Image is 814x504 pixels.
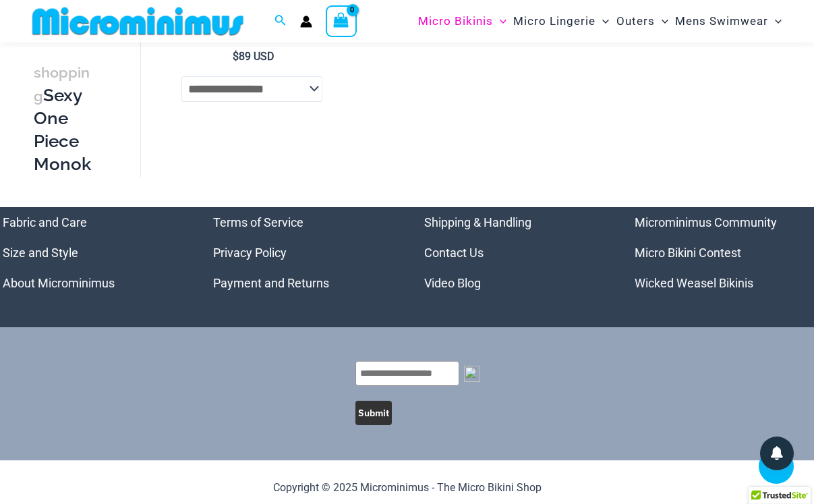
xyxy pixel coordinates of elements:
span: shopping [34,64,90,105]
span: Menu Toggle [595,4,609,38]
aside: Footer Widget 3 [424,207,602,298]
a: Micro BikinisMenu ToggleMenu Toggle [415,4,510,38]
button: Submit [355,401,392,425]
aside: Footer Widget 1 [3,207,180,298]
aside: Footer Widget 4 [635,207,812,298]
aside: Footer Widget 2 [213,207,390,298]
span: Micro Bikinis [418,4,493,38]
a: Payment and Returns [213,276,329,290]
a: View Shopping Cart, empty [326,5,357,36]
span: Mens Swimwear [675,4,768,38]
p: Copyright © 2025 Microminimus - The Micro Bikini Shop [3,478,812,498]
a: Search icon link [274,13,287,30]
nav: Menu [424,207,602,298]
a: Micro Bikini Contest [635,246,741,260]
h3: Sexy One Piece Monokinis [34,61,93,199]
span: Micro Lingerie [513,4,595,38]
nav: Site Navigation [413,2,787,40]
img: MM SHOP LOGO FLAT [27,6,249,36]
a: About Microminimus [3,276,115,290]
a: Terms of Service [213,215,303,229]
nav: Menu [213,207,390,298]
span: Outers [616,4,655,38]
a: Account icon link [300,16,312,28]
a: Privacy Policy [213,246,287,260]
nav: Menu [635,207,812,298]
a: Shipping & Handling [424,215,531,229]
a: Microminimus Community [635,215,777,229]
a: Wicked Weasel Bikinis [635,276,753,290]
a: Micro LingerieMenu ToggleMenu Toggle [510,4,612,38]
span: Menu Toggle [655,4,668,38]
span: Menu Toggle [493,4,506,38]
bdi: 89 USD [233,50,274,63]
nav: Menu [3,207,180,298]
a: Video Blog [424,276,481,290]
a: Fabric and Care [3,215,87,229]
span: Menu Toggle [768,4,782,38]
a: Mens SwimwearMenu ToggleMenu Toggle [672,4,785,38]
a: Contact Us [424,246,484,260]
span: $ [233,50,239,63]
img: npw-badge-icon-locked.svg [464,366,480,382]
a: Size and Style [3,246,78,260]
a: OutersMenu ToggleMenu Toggle [613,4,672,38]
